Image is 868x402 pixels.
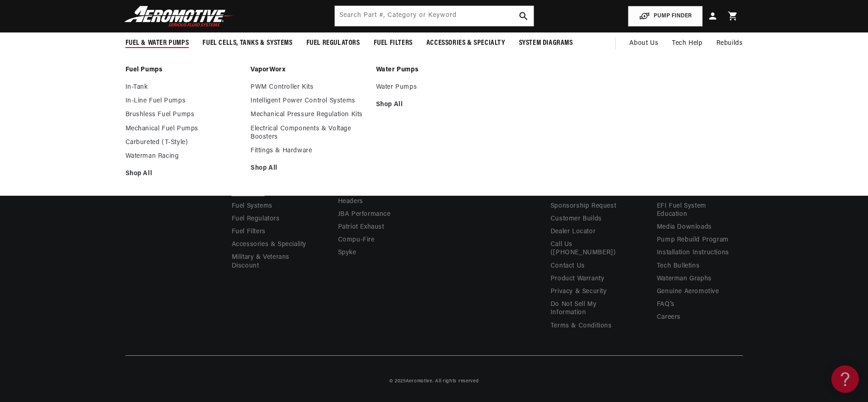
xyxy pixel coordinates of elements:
[622,32,665,54] a: About Us
[251,97,367,105] a: Intelligent Power Control Systems
[251,66,367,74] a: VaporWorx
[657,247,729,259] a: Installation Instructions
[122,5,236,27] img: Aeromotive
[232,225,266,238] a: Fuel Filters
[251,125,367,141] a: Electrical Components & Voltage Boosters
[338,208,391,221] a: JBA Performance
[551,285,607,298] a: Privacy & Security
[306,38,360,48] span: Fuel Regulators
[232,200,273,213] a: Fuel Systems
[338,221,384,234] a: Patriot Exhaust
[435,379,479,384] small: All rights reserved
[512,32,580,54] summary: System Diagrams
[657,311,681,324] a: Careers
[202,38,292,48] span: Fuel Cells, Tanks & Systems
[657,200,736,221] a: EFI Fuel System Education
[126,139,242,147] a: Carbureted (T-Style)
[126,125,242,133] a: Mechanical Fuel Pumps
[716,38,743,48] span: Rebuilds
[335,6,534,26] input: Search by Part Number, Category or Keyword
[657,298,675,311] a: FAQ’s
[657,260,699,273] a: Tech Bulletins
[551,260,585,273] a: Contact Us
[338,187,417,208] a: [PERSON_NAME]’s Headers
[232,238,306,251] a: Accessories & Speciality
[551,238,629,259] a: Call Us ([PHONE_NUMBER])
[196,32,299,54] summary: Fuel Cells, Tanks & Systems
[629,40,658,47] span: About Us
[251,111,367,119] a: Mechanical Pressure Regulation Kits
[126,38,189,48] span: Fuel & Water Pumps
[426,38,505,48] span: Accessories & Specialty
[376,66,492,74] a: Water Pumps
[126,170,242,178] a: Shop All
[374,38,413,48] span: Fuel Filters
[338,234,375,247] a: Compu-Fire
[126,66,242,74] a: Fuel Pumps
[251,164,367,172] a: Shop All
[119,32,196,54] summary: Fuel & Water Pumps
[126,111,242,119] a: Brushless Fuel Pumps
[551,225,595,238] a: Dealer Locator
[367,32,420,54] summary: Fuel Filters
[665,32,709,54] summary: Tech Help
[551,200,616,213] a: Sponsorship Request
[513,6,534,26] button: search button
[232,251,317,272] a: Military & Veterans Discount
[657,285,719,298] a: Genuine Aeromotive
[126,97,242,105] a: In-Line Fuel Pumps
[628,6,703,27] button: PUMP FINDER
[551,213,602,225] a: Customer Builds
[338,247,356,259] a: Spyke
[406,379,432,384] a: Aeromotive
[126,152,242,161] a: Waterman Racing
[376,101,492,109] a: Shop All
[710,32,750,54] summary: Rebuilds
[551,273,605,285] a: Product Warranty
[657,273,712,285] a: Waterman Graphs
[389,379,434,384] small: © 2025 .
[657,234,729,247] a: Pump Rebuild Program
[519,38,573,48] span: System Diagrams
[551,320,612,332] a: Terms & Conditions
[232,213,280,225] a: Fuel Regulators
[672,38,702,48] span: Tech Help
[657,221,712,234] a: Media Downloads
[251,83,367,91] a: PWM Controller Kits
[420,32,512,54] summary: Accessories & Specialty
[126,83,242,91] a: In-Tank
[300,32,367,54] summary: Fuel Regulators
[376,83,492,91] a: Water Pumps
[251,147,367,155] a: Fittings & Hardware
[551,298,629,319] a: Do Not Sell My Information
